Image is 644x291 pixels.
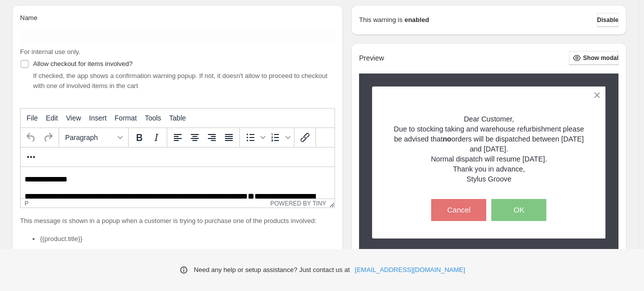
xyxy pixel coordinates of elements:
body: Rich Text Area. Press ALT-0 for help. [4,8,310,95]
span: Paragraph [65,133,114,141]
div: Resize [326,199,335,207]
button: Disable [597,13,618,27]
p: Thank you in advance, [390,164,588,174]
span: Show modal [583,54,618,62]
button: Italic [148,129,165,146]
button: Align left [169,129,186,146]
button: Bold [131,129,148,146]
span: Tools [145,114,161,122]
div: Numbered list [267,129,292,146]
p: Stylus Groove [390,174,588,184]
button: Formats [61,129,126,146]
button: Insert/edit link [296,129,313,146]
button: Show modal [569,51,618,65]
span: View [66,114,81,122]
span: Name [20,14,38,21]
iframe: Rich Text Area [21,167,335,198]
span: File [27,114,38,122]
a: [EMAIL_ADDRESS][DOMAIN_NAME] [355,265,465,275]
button: Align right [203,129,220,146]
button: Cancel [431,199,486,221]
div: Bullet list [242,129,267,146]
span: Disable [597,16,618,24]
span: Insert [89,114,107,122]
p: Normal dispatch will resume [DATE]. [390,154,588,164]
span: For internal use only. [20,48,80,55]
button: OK [491,199,546,221]
span: Table [169,114,186,122]
span: If checked, the app shows a confirmation warning popup. If not, it doesn't allow to proceed to ch... [33,72,328,89]
span: Format [115,114,137,122]
button: More... [23,148,40,165]
span: Allow checkout for items involved? [33,60,133,67]
strong: enabled [405,15,429,25]
a: Powered by Tiny [270,200,327,207]
span: Edit [46,114,58,122]
li: {{product.title}} [40,234,335,244]
button: Redo [40,129,57,146]
button: Align center [186,129,203,146]
p: Due to stocking taking and warehouse refurbishment please be advised that orders will be dispatch... [390,124,588,154]
strong: no [443,135,451,143]
button: Justify [220,129,237,146]
p: Dear Customer, [390,114,588,124]
h2: Preview [359,54,384,62]
div: p [25,200,29,207]
p: This warning is [359,15,403,25]
p: This message is shown in a popup when a customer is trying to purchase one of the products involved: [20,216,335,226]
button: Undo [23,129,40,146]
